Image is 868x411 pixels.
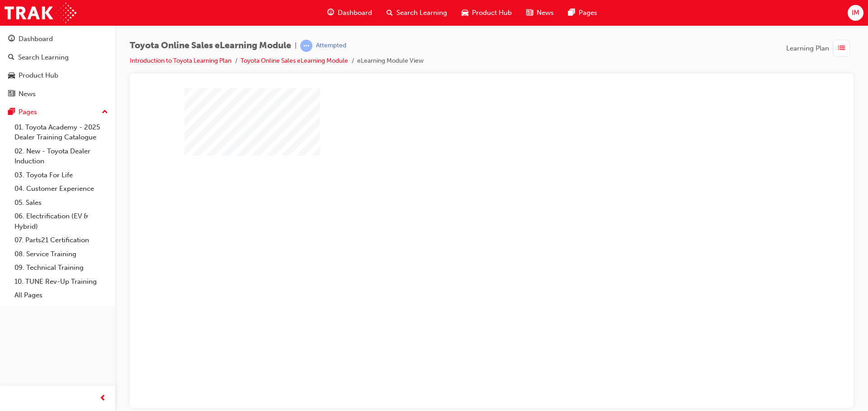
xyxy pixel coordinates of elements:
[99,393,106,404] span: prev-icon
[11,247,112,261] a: 08. Service Training
[11,275,112,289] a: 10. TUNE Rev-Up Training
[8,90,15,98] span: news-icon
[4,49,112,66] a: Search Learning
[579,8,597,18] span: Pages
[19,89,36,99] div: News
[130,57,231,65] a: Introduction to Toyota Learning Plan
[11,120,112,144] a: 01. Toyota Academy - 2025 Dealer Training Catalogue
[11,182,112,196] a: 04. Customer Experience
[838,43,845,54] span: list-icon
[786,40,854,57] button: Learning Plan
[396,8,447,18] span: Search Learning
[387,7,393,18] span: search-icon
[295,41,297,51] span: |
[11,261,112,275] a: 09. Technical Training
[519,4,561,22] a: news-iconNews
[19,107,37,117] div: Pages
[8,35,15,43] span: guage-icon
[537,8,554,18] span: News
[320,4,379,22] a: guage-iconDashboard
[561,4,604,22] a: pages-iconPages
[241,57,348,65] a: Toyota Online Sales eLearning Module
[5,3,76,23] img: Trak
[102,106,108,118] span: up-icon
[4,104,112,120] button: Pages
[11,233,112,247] a: 07. Parts21 Certification
[848,5,863,21] button: IM
[4,67,112,84] a: Product Hub
[327,7,334,18] span: guage-icon
[11,144,112,168] a: 02. New - Toyota Dealer Induction
[4,86,112,102] a: News
[19,70,58,81] div: Product Hub
[11,288,112,302] a: All Pages
[379,4,454,22] a: search-iconSearch Learning
[454,4,519,22] a: car-iconProduct Hub
[8,108,15,116] span: pages-icon
[11,196,112,210] a: 05. Sales
[8,54,14,62] span: search-icon
[338,8,372,18] span: Dashboard
[300,40,312,52] span: learningRecordVerb_ATTEMPT-icon
[11,209,112,233] a: 06. Electrification (EV & Hybrid)
[852,8,859,18] span: IM
[4,31,112,47] a: Dashboard
[8,72,15,80] span: car-icon
[786,43,829,54] span: Learning Plan
[19,34,53,44] div: Dashboard
[18,52,69,63] div: Search Learning
[526,7,533,18] span: news-icon
[130,41,291,51] span: Toyota Online Sales eLearning Module
[4,29,112,104] button: DashboardSearch LearningProduct HubNews
[11,168,112,182] a: 03. Toyota For Life
[568,7,575,18] span: pages-icon
[357,56,424,66] li: eLearning Module View
[462,7,468,18] span: car-icon
[472,8,512,18] span: Product Hub
[316,42,346,50] div: Attempted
